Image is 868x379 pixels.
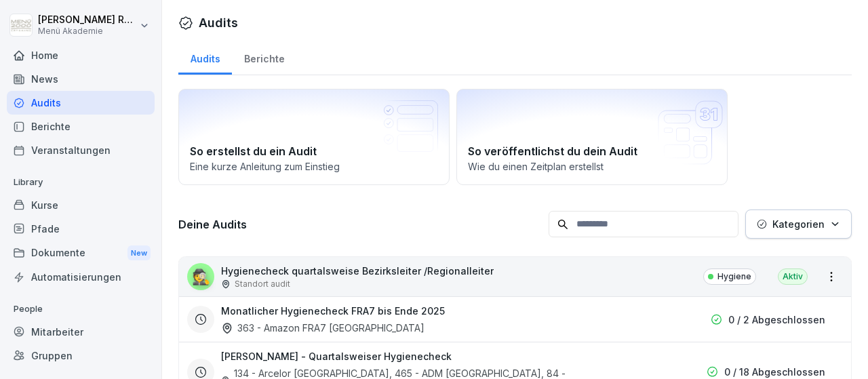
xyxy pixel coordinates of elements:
p: Hygienecheck quartalsweise Bezirksleiter /Regionalleiter [221,264,494,278]
a: Berichte [232,40,296,75]
p: [PERSON_NAME] Rolink [38,14,137,26]
a: Pfade [7,217,155,241]
p: People [7,298,155,320]
p: 0 / 18 Abgeschlossen [724,365,825,379]
a: Kurse [7,193,155,217]
h3: [PERSON_NAME] - Quartalsweiser Hygienecheck [221,349,452,363]
p: Standort audit [235,278,290,290]
p: Eine kurze Anleitung zum Einstieg [190,159,438,174]
h3: Deine Audits [178,217,542,232]
div: 🕵️ [187,263,214,290]
div: New [127,245,151,261]
a: Automatisierungen [7,265,155,289]
p: Kategorien [772,217,825,231]
a: So erstellst du ein AuditEine kurze Anleitung zum Einstieg [178,89,450,185]
p: Wie du einen Zeitplan erstellst [468,159,716,174]
a: So veröffentlichst du dein AuditWie du einen Zeitplan erstellst [456,89,728,185]
a: Veranstaltungen [7,138,155,162]
a: Gruppen [7,344,155,367]
div: Dokumente [7,241,155,266]
a: DokumenteNew [7,241,155,266]
h3: Monatlicher Hygienecheck FRA7 bis Ende 2025 [221,304,445,318]
h1: Audits [199,14,238,32]
a: Home [7,43,155,67]
h2: So erstellst du ein Audit [190,143,438,159]
div: 363 - Amazon FRA7 [GEOGRAPHIC_DATA] [221,321,425,335]
a: Berichte [7,115,155,138]
a: Mitarbeiter [7,320,155,344]
div: Aktiv [778,268,808,285]
p: Hygiene [717,271,751,283]
a: News [7,67,155,91]
a: Audits [178,40,232,75]
a: Audits [7,91,155,115]
p: Library [7,172,155,193]
p: Menü Akademie [38,26,137,36]
button: Kategorien [745,210,852,239]
p: 0 / 2 Abgeschlossen [728,313,825,327]
h2: So veröffentlichst du dein Audit [468,143,716,159]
